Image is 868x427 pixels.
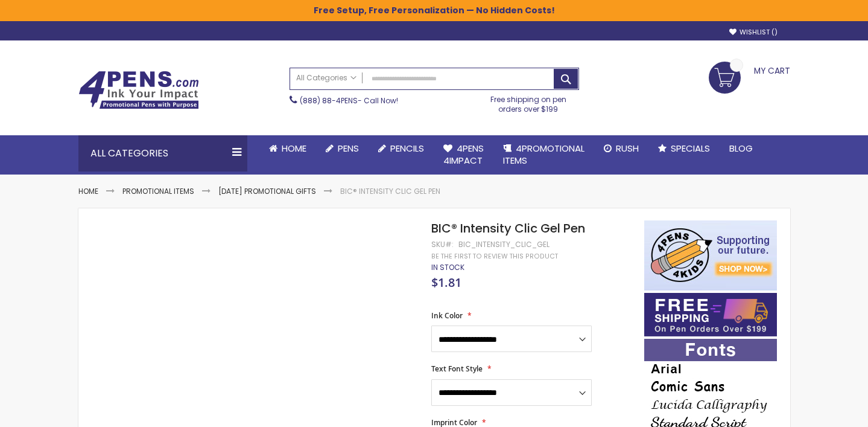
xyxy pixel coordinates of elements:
a: Pencils [369,135,434,162]
a: Home [259,135,316,162]
a: Promotional Items [122,186,194,196]
span: 4Pens 4impact [443,142,484,167]
span: All Categories [296,73,356,83]
span: Specials [671,142,710,155]
span: - Call Now! [300,95,398,106]
img: 4pens 4 kids [644,220,777,291]
img: 4Pens Custom Pens and Promotional Products [78,71,199,109]
span: In stock [431,262,464,272]
a: All Categories [290,68,363,88]
img: Free shipping on orders over $199 [644,293,777,336]
a: Wishlist [729,28,778,37]
div: Free shipping on pen orders over $199 [478,90,579,114]
a: 4PROMOTIONALITEMS [493,135,594,175]
a: Blog [720,135,762,162]
div: All Categories [78,135,247,172]
a: Pens [316,135,369,162]
span: Text Font Style [431,364,483,374]
a: Specials [648,135,720,162]
span: Rush [616,142,639,155]
a: Rush [594,135,648,162]
span: BIC® Intensity Clic Gel Pen [431,220,585,237]
span: Pens [338,142,359,155]
a: (888) 88-4PENS [300,95,358,106]
strong: SKU [431,239,454,249]
span: Ink Color [431,310,463,321]
a: Home [78,186,98,196]
span: Home [282,142,306,155]
a: [DATE] Promotional Gifts [218,186,316,196]
a: 4Pens4impact [434,135,493,175]
span: Blog [729,142,753,155]
div: bic_intensity_clic_gel [458,240,550,249]
span: Pencils [390,142,424,155]
span: $1.81 [431,274,461,291]
a: Be the first to review this product [431,252,558,261]
span: 4PROMOTIONAL ITEMS [503,142,584,167]
div: Availability [431,263,464,272]
li: BIC® Intensity Clic Gel Pen [340,187,440,196]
